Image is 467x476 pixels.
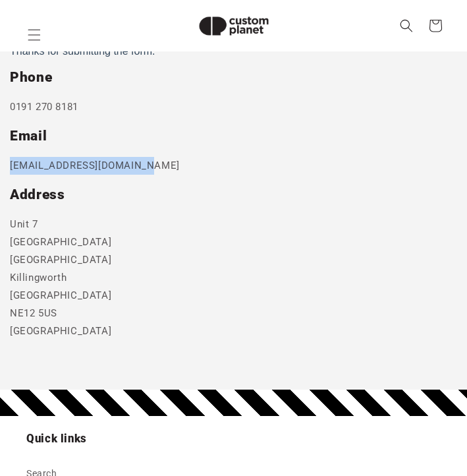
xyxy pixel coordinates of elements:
p: Unit 7 [GEOGRAPHIC_DATA] [GEOGRAPHIC_DATA] Killingworth [GEOGRAPHIC_DATA] NE12 5US [GEOGRAPHIC_DATA] [10,216,457,340]
iframe: Chat Widget [241,334,467,476]
p: [EMAIL_ADDRESS][DOMAIN_NAME] [10,157,457,175]
h2: Phone [10,69,457,86]
summary: Search [392,11,421,40]
p: 0191 270 8181 [10,98,457,116]
h2: Quick links [26,432,441,446]
h2: Address [10,186,457,204]
h2: Email [10,127,457,145]
iframe: Form 0 [10,45,457,57]
img: Custom Planet [188,5,280,47]
div: Виджет чата [241,334,467,476]
summary: Menu [20,20,49,49]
